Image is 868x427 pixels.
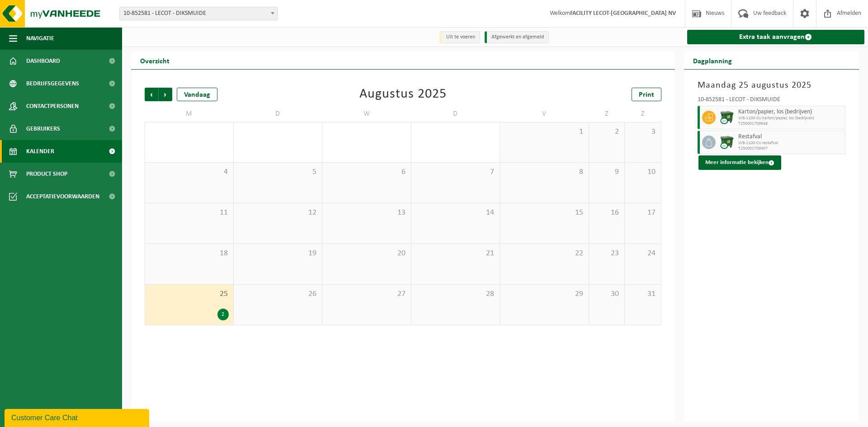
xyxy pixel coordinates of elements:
strong: FACILITY LECOT-[GEOGRAPHIC_DATA] NV [570,10,676,17]
span: WB-1100-CU karton/papier, los (bedrijven) [738,116,843,121]
li: Uit te voeren [439,31,480,43]
span: 27 [327,289,406,299]
td: Z [625,106,661,122]
span: Bedrijfsgegevens [26,72,79,95]
a: Print [632,88,661,101]
h2: Overzicht [131,52,179,69]
span: 3 [629,127,656,137]
span: 23 [594,249,620,258]
span: Contactpersonen [26,95,79,117]
span: 6 [327,167,406,177]
td: Z [589,106,625,122]
span: 25 [150,289,229,299]
span: 10 [629,167,656,177]
span: 7 [416,167,495,177]
h3: Maandag 25 augustus 2025 [698,79,846,92]
td: W [322,106,411,122]
span: Gebruikers [26,117,60,140]
span: 20 [327,249,406,258]
span: Print [639,91,654,99]
span: 13 [327,208,406,218]
td: D [234,106,323,122]
li: Afgewerkt en afgemeld [485,31,549,43]
span: 1 [505,127,584,137]
iframe: chat widget [5,407,151,427]
span: Vorige [145,88,158,101]
span: 5 [238,167,318,177]
img: WB-1100-CU [720,111,734,124]
span: Dashboard [26,50,60,72]
span: Karton/papier, los (bedrijven) [738,108,843,116]
span: T250001709407 [738,146,843,151]
span: Product Shop [26,163,67,185]
span: Restafval [738,133,843,141]
td: M [145,106,234,122]
div: Vandaag [177,88,217,101]
button: Meer informatie bekijken [698,155,781,170]
span: Navigatie [26,27,54,50]
div: 10-852581 - LECOT - DIKSMUIDE [698,97,846,106]
span: 8 [505,167,584,177]
span: Acceptatievoorwaarden [26,185,99,208]
span: 26 [238,289,318,299]
span: Kalender [26,140,54,163]
span: 4 [150,167,229,177]
span: 15 [505,208,584,218]
span: 21 [416,249,495,258]
span: 18 [150,249,229,258]
h2: Dagplanning [684,52,741,69]
span: 22 [505,249,584,258]
span: 28 [416,289,495,299]
span: T250001709648 [738,121,843,127]
span: 24 [629,249,656,258]
span: 2 [594,127,620,137]
span: 12 [238,208,318,218]
span: WB-1100-CU restafval [738,141,843,146]
img: WB-1100-CU [720,136,734,149]
span: 31 [629,289,656,299]
div: 2 [217,309,229,320]
span: 10-852581 - LECOT - DIKSMUIDE [120,7,277,20]
span: Volgende [159,88,172,101]
span: 16 [594,208,620,218]
span: 30 [594,289,620,299]
span: 9 [594,167,620,177]
span: 17 [629,208,656,218]
td: V [500,106,589,122]
span: 11 [150,208,229,218]
a: Extra taak aanvragen [687,30,865,44]
div: Augustus 2025 [359,88,447,101]
span: 19 [238,249,318,258]
span: 29 [505,289,584,299]
td: D [411,106,500,122]
span: 14 [416,208,495,218]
